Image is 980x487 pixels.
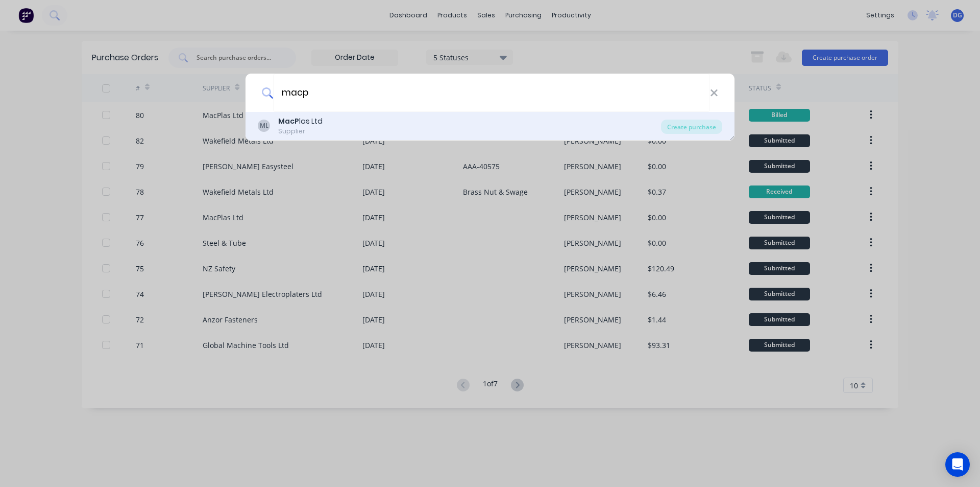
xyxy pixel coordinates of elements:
b: MacP [278,116,299,126]
div: las Ltd [278,116,323,127]
input: Enter a supplier name to create a new order... [273,74,710,112]
div: Create purchase [661,120,722,134]
div: Open Intercom Messenger [945,452,970,477]
div: Supplier [278,127,323,136]
div: ML [258,120,270,132]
